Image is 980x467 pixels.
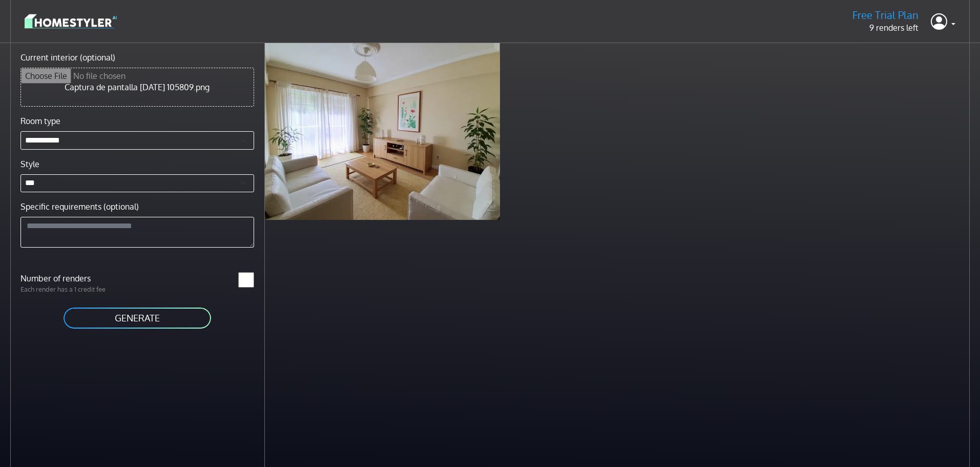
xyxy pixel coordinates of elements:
label: Current interior (optional) [20,51,115,64]
p: Each render has a 1 credit fee [14,285,137,294]
label: Room type [20,115,60,127]
label: Specific requirements (optional) [20,200,139,213]
label: Style [20,158,39,170]
label: Number of renders [14,272,137,285]
img: logo-3de290ba35641baa71223ecac5eacb59cb85b4c7fdf211dc9aaecaaee71ea2f8.svg [25,12,117,30]
h5: Free Trial Plan [852,9,919,22]
p: 9 renders left [852,22,919,34]
button: GENERATE [62,307,212,330]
